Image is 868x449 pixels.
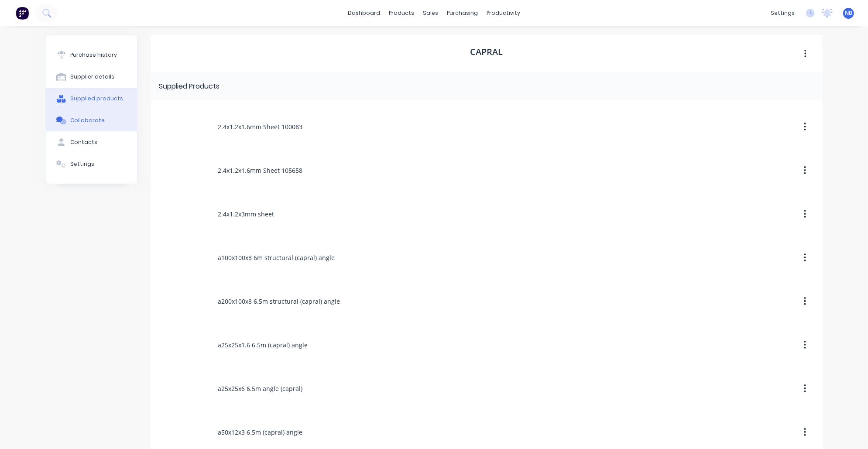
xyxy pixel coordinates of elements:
[159,81,220,92] div: Supplied Products
[70,117,105,124] div: Collaborate
[70,95,123,103] div: Supplied products
[46,153,137,175] button: Settings
[384,7,419,20] div: products
[70,138,97,146] div: Contacts
[46,131,137,153] button: Contacts
[70,51,117,59] div: Purchase history
[70,160,94,168] div: Settings
[46,110,137,131] button: Collaborate
[766,7,799,20] div: settings
[70,73,114,81] div: Supplier details
[46,44,137,66] button: Purchase history
[419,7,443,20] div: sales
[482,7,525,20] div: productivity
[443,7,482,20] div: purchasing
[16,7,29,20] img: Factory
[46,88,137,110] button: Supplied products
[343,7,384,20] a: dashboard
[470,47,503,57] h1: Capral
[46,66,137,88] button: Supplier details
[845,9,852,17] span: NB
